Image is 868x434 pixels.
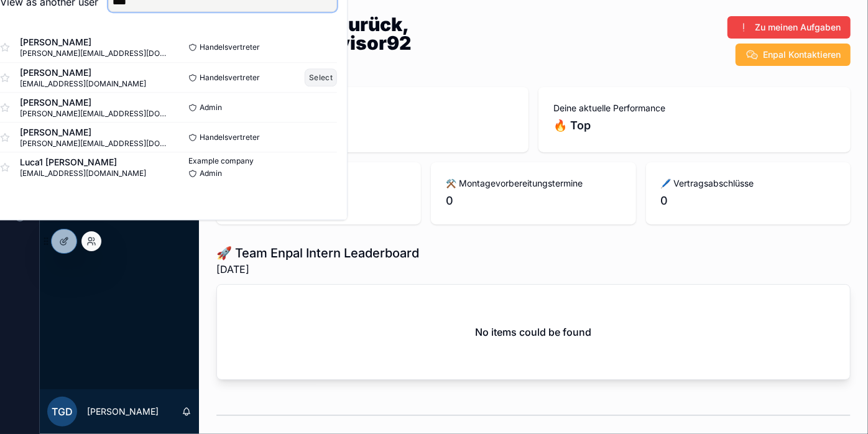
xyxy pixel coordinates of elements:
[231,102,514,114] span: Mein Platz in der Liga
[20,79,146,89] span: [EMAIL_ADDRESS][DOMAIN_NAME]
[736,44,851,66] button: Enpal Kontaktieren
[661,192,836,210] span: 0
[216,15,601,52] h1: Willkommen zurück, InfluentialAdvisor92
[188,156,254,166] span: Example company
[200,132,260,142] span: Handelsvertreter
[216,262,419,277] span: [DATE]
[20,139,169,149] span: [PERSON_NAME][EMAIL_ADDRESS][DOMAIN_NAME]
[305,68,337,86] button: Select
[20,169,146,178] span: [EMAIL_ADDRESS][DOMAIN_NAME]
[20,96,169,109] span: [PERSON_NAME]
[20,156,146,169] span: Luca1 [PERSON_NAME]
[200,169,222,178] span: Admin
[20,36,169,48] span: [PERSON_NAME]
[446,177,621,190] span: ⚒️ Montagevorbereitungstermine
[52,404,73,419] span: TgD
[200,73,260,83] span: Handelsvertreter
[200,103,222,113] span: Admin
[661,177,836,190] span: 🖊️ Vertragsabschlüsse
[20,109,169,119] span: [PERSON_NAME][EMAIL_ADDRESS][DOMAIN_NAME]
[476,325,592,339] h2: No items could be found
[20,126,169,139] span: [PERSON_NAME]
[755,21,841,34] span: Zu meinen Aufgaben
[87,405,159,418] p: [PERSON_NAME]
[216,244,419,262] h1: 🚀 Team Enpal Intern Leaderboard
[553,119,591,132] strong: 🔥 Top
[763,48,841,61] span: Enpal Kontaktieren
[20,67,146,79] span: [PERSON_NAME]
[20,48,169,58] span: [PERSON_NAME][EMAIL_ADDRESS][DOMAIN_NAME]
[200,42,260,52] span: Handelsvertreter
[231,117,514,137] h2: .
[553,102,836,114] span: Deine aktuelle Performance
[727,16,851,39] button: Zu meinen Aufgaben
[446,192,621,210] span: 0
